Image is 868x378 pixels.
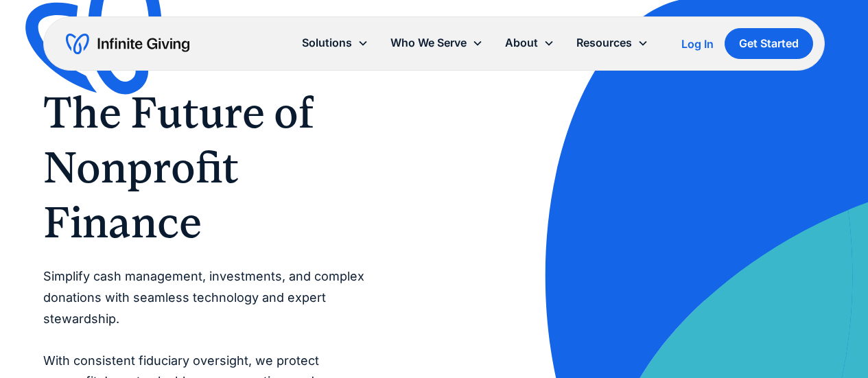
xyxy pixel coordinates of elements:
a: Get Started [725,28,813,59]
div: About [505,34,538,52]
div: Solutions [302,34,352,52]
a: Log In [681,36,714,52]
h1: The Future of Nonprofit Finance [43,85,366,250]
div: Resources [576,34,632,52]
div: Who We Serve [390,34,467,52]
div: Log In [681,38,714,49]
